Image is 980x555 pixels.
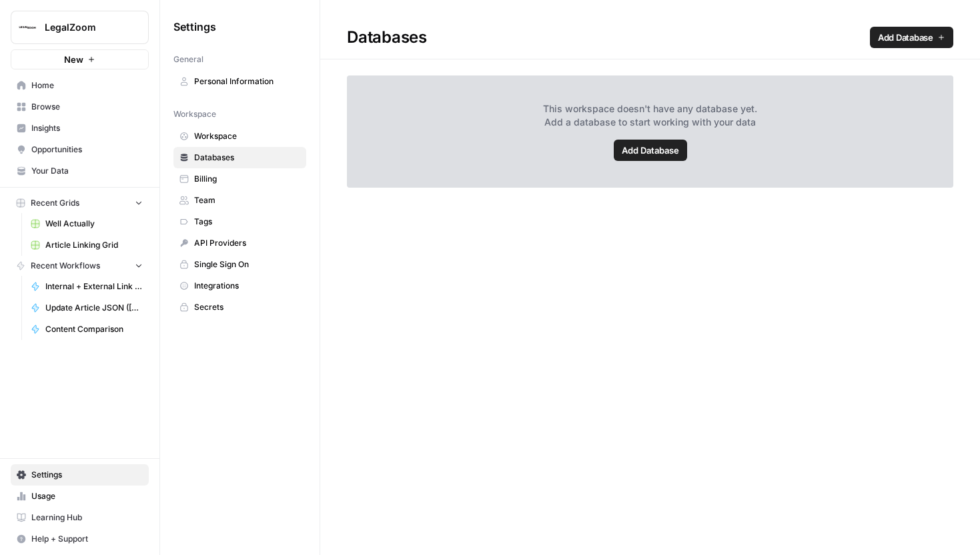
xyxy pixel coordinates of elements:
button: Recent Workflows [11,256,149,276]
span: Single Sign On [194,258,300,270]
a: Add Database [870,27,953,48]
a: Your Data [11,160,149,182]
span: Billing [194,173,300,185]
span: Well Actually [45,218,143,230]
a: Team [173,190,306,211]
a: Opportunities [11,139,149,160]
span: Settings [173,19,216,35]
a: Add Database [614,140,687,161]
img: LegalZoom Logo [15,15,39,39]
a: Usage [11,486,149,507]
a: Settings [11,464,149,486]
a: Content Comparison [25,319,149,340]
span: Recent Workflows [31,260,100,272]
a: Workspace [173,126,306,147]
span: Recent Grids [31,197,79,209]
span: Insights [31,122,143,134]
a: Insights [11,118,149,139]
span: Content Comparison [45,323,143,335]
a: Update Article JSON ([PERSON_NAME]) [25,297,149,319]
span: Internal + External Link Addition [45,281,143,293]
span: Tags [194,216,300,228]
span: Settings [31,469,143,481]
span: New [64,53,83,66]
a: Tags [173,211,306,232]
span: Your Data [31,165,143,177]
a: Secrets [173,297,306,318]
a: Internal + External Link Addition [25,276,149,297]
a: Well Actually [25,213,149,234]
a: Databases [173,147,306,168]
a: Article Linking Grid [25,234,149,256]
span: Add Database [622,144,679,157]
a: Single Sign On [173,254,306,275]
span: Update Article JSON ([PERSON_NAME]) [45,302,143,314]
span: This workspace doesn't have any database yet. Add a database to start working with your data [543,102,757,129]
button: Recent Grids [11,193,149,213]
span: Home [31,79,143,91]
a: API Providers [173,232,306,254]
a: Browse [11,96,149,118]
span: Workspace [173,108,216,120]
span: Help + Support [31,533,143,545]
span: Usage [31,490,143,502]
a: Billing [173,168,306,190]
div: Databases [320,27,980,48]
span: Add Database [878,31,933,44]
button: Help + Support [11,528,149,550]
span: Learning Hub [31,512,143,524]
span: Team [194,194,300,206]
span: Browse [31,101,143,113]
a: Home [11,75,149,96]
button: New [11,49,149,69]
span: General [173,53,203,65]
span: Integrations [194,280,300,292]
span: Secrets [194,301,300,313]
a: Personal Information [173,71,306,92]
a: Integrations [173,275,306,297]
span: Workspace [194,130,300,142]
a: Learning Hub [11,507,149,528]
span: Article Linking Grid [45,239,143,251]
span: Opportunities [31,144,143,156]
button: Workspace: LegalZoom [11,11,149,44]
span: Personal Information [194,75,300,87]
span: API Providers [194,237,300,249]
span: Databases [194,152,300,164]
span: LegalZoom [45,21,125,34]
